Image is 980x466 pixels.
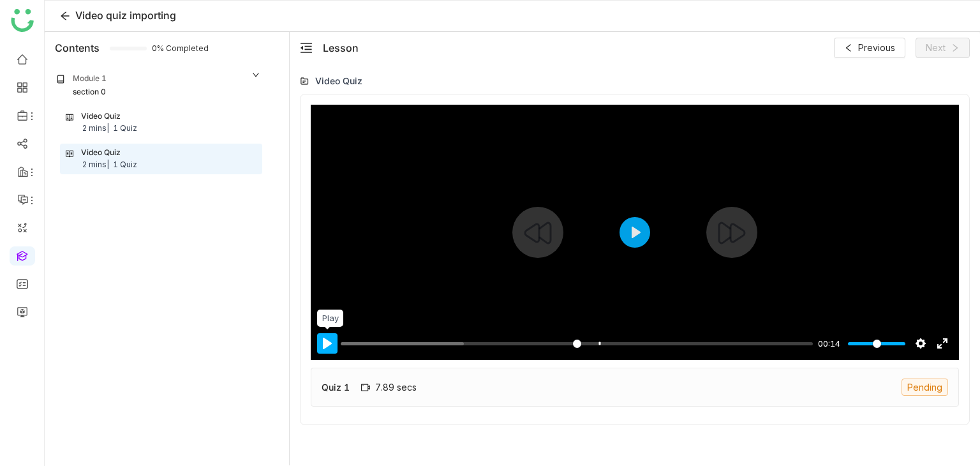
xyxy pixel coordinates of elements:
div: Video Quiz [315,74,362,87]
img: lesson.svg [66,113,73,122]
img: lms-folder.svg [300,77,309,86]
div: Current time [815,336,843,350]
div: 7.89 secs [361,382,417,393]
img: lesson.svg [66,149,73,158]
div: Lesson [323,40,359,56]
div: Video Quiz [81,147,121,159]
button: menu-fold [300,41,313,55]
button: Play [317,333,338,354]
div: 2 mins [82,159,109,171]
span: 0% Completed [152,45,167,52]
span: Previous [858,41,895,55]
img: logo [11,9,34,32]
button: Previous [834,38,905,58]
div: 2 mins [82,123,109,135]
div: Quiz 1 [322,380,350,394]
input: Seek [341,338,813,350]
div: 1 Quiz [113,123,137,135]
span: | [107,160,109,169]
div: section 0 [73,86,106,98]
input: Volume [848,338,905,350]
div: Video Quiz [81,110,121,123]
div: Pending [902,379,948,396]
span: | [107,123,109,133]
button: Next [916,38,970,58]
div: Module 1section 0 [47,64,270,107]
button: Play [620,217,650,248]
span: Video quiz importing [75,9,176,22]
div: Module 1 [73,73,107,85]
div: Contents [55,40,100,56]
div: 1 Quiz [113,159,137,171]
